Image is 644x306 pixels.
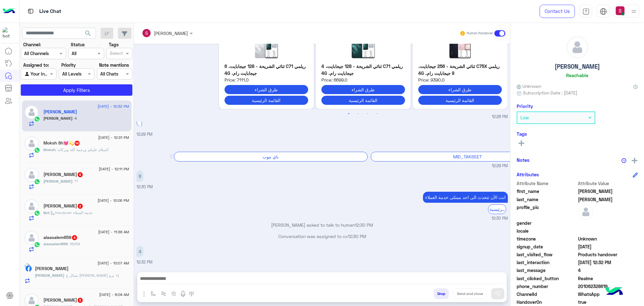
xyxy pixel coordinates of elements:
span: Price: 9390.0 [418,76,502,83]
p: Conversation was assigned to cx [136,233,508,240]
button: Apply Filters [21,84,132,96]
span: بسال ع موبايل اوبو رينو ١٤ برو [64,273,119,278]
span: 201062328619 [578,283,638,290]
div: Select [109,50,123,58]
span: Subscription Date : [DATE] [523,89,577,96]
img: add [632,158,637,163]
small: Human Handover [467,31,493,36]
img: Facebook [25,265,32,272]
span: search [84,30,92,37]
span: Unknown [517,83,541,89]
span: true [578,299,638,305]
img: C71-128-6-KSp.jpg [225,28,308,60]
span: 12:30 PM [491,216,508,222]
img: tab [27,7,35,15]
span: 12:32 PM [136,260,153,264]
span: [DATE] - 10:07 AM [97,260,129,266]
h6: Reachable [566,72,588,78]
img: WhatsApp [34,210,40,216]
img: userImage [616,6,625,15]
div: باي موب [174,152,368,161]
span: 4 [72,116,77,121]
p: 18/8/2025, 12:32 PM [136,246,143,257]
span: 5 [78,298,83,303]
button: القائمة الرئيسية [225,96,308,105]
button: 1 of 2 [346,111,352,117]
label: Tags [109,41,119,48]
h6: Notes [517,157,530,163]
span: 12:30 PM [355,222,373,228]
span: last_message [517,267,577,274]
span: 4 [72,235,77,240]
span: [PERSON_NAME] [43,116,72,121]
img: profile [630,8,638,15]
h5: ابراهيم عبد العظيم [43,109,77,115]
h5: alaasalem659 [43,235,78,240]
span: [DATE] - 12:11 PM [99,166,129,172]
span: last_interaction [517,259,577,266]
span: 2025-08-18T09:32:53.914Z [578,259,638,266]
span: gender [517,220,577,226]
span: [PERSON_NAME] [35,273,64,278]
span: 6 [78,172,83,177]
img: notes [621,158,626,163]
span: locale [517,228,577,234]
p: ريلمي C71 ثنائي الشريحة - 128 جيجابايت، 6 جيجابايت رام، 4G [225,63,308,76]
label: Status [71,41,85,48]
img: WhatsApp [34,147,40,153]
button: 4 of 2 [374,111,380,117]
p: 18/8/2025, 12:30 PM [423,192,508,203]
span: 2025-08-15T19:42:09.433Z [578,243,638,250]
button: طرق الشراء [225,85,308,94]
span: 2 [578,291,638,297]
img: send attachment [140,290,148,298]
img: send message [495,291,501,297]
span: 2 [78,204,83,209]
img: Trigger scenario [161,291,166,296]
img: Logo [3,5,15,18]
span: عبد العظيم [578,196,638,203]
span: timezone [517,235,577,242]
button: 2 of 2 [355,111,361,117]
img: defaultAdmin.png [25,136,39,150]
span: 12:30 PM [348,234,366,239]
span: [DATE] - 11:38 AM [98,229,129,235]
span: Price: 7111.0 [225,76,308,83]
h5: Youssef Ahmed [43,203,83,209]
span: 4 [578,267,638,274]
button: Send and close [453,288,486,299]
span: السلام عليكم ورحمة الله وبركاته [55,147,108,152]
img: defaultAdmin.png [567,37,588,58]
img: 1403182699927242 [3,27,14,39]
span: alaasalem659 [43,241,68,246]
button: القائمة الرئيسية [418,96,502,105]
div: القائمة الرئيسية [488,204,506,214]
div: MID_TAKSEET [371,152,564,161]
span: Attribute Value [578,180,638,187]
span: [DATE] - 8:04 AM [99,292,129,297]
button: طرق الشراء [321,85,405,94]
span: Unknown [578,235,638,242]
button: طرق الشراء [418,85,502,94]
span: [DATE] - 12:06 PM [97,198,129,203]
p: 18/8/2025, 12:30 PM [136,171,143,182]
h5: محمد خليل [43,172,83,177]
img: make a call [189,292,194,297]
img: WhatsApp [34,241,40,248]
a: Contact Us [540,5,575,18]
label: Channel: [23,41,41,48]
span: phone_number [517,283,577,290]
span: Bot [43,210,49,215]
span: 12:29 PM [136,132,153,137]
span: [DATE] - 12:31 PM [98,135,129,140]
span: signup_date [517,243,577,250]
img: select flow [151,291,156,296]
label: Assigned to: [23,62,49,68]
img: send voice note [179,290,187,298]
span: [DATE] - 12:32 PM [97,104,129,109]
img: WhatsApp [34,178,40,185]
span: 12:30 PM [136,184,153,189]
span: ابراهيم [578,188,638,195]
img: create order [171,291,176,296]
button: search [80,28,96,41]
